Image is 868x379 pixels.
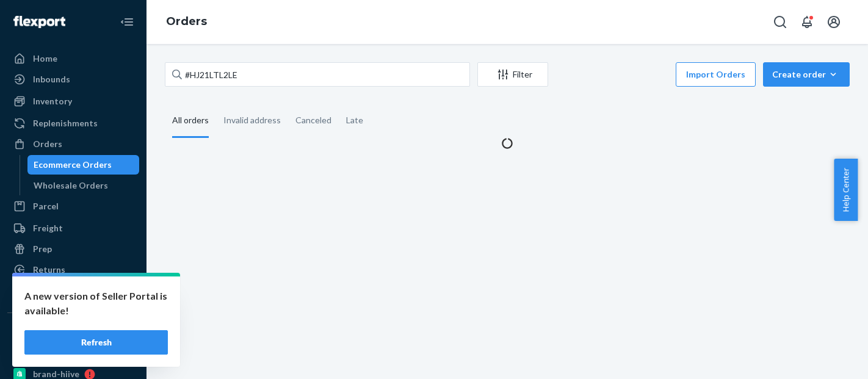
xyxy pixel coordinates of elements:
[33,117,98,129] div: Replenishments
[7,92,139,111] a: Inventory
[7,323,139,342] button: Integrations
[763,62,850,87] button: Create order
[7,114,139,133] a: Replenishments
[7,49,139,68] a: Home
[822,10,846,34] button: Open account menu
[165,62,470,87] input: Search orders
[33,264,65,276] div: Returns
[34,159,112,171] div: Ecommerce Orders
[33,95,72,107] div: Inventory
[7,70,139,89] a: Inbounds
[7,344,139,363] a: boldify-gma
[7,134,139,154] a: Orders
[13,16,65,28] img: Flexport logo
[478,68,548,81] div: Filter
[33,222,63,234] div: Freight
[346,104,363,136] div: Late
[795,10,819,34] button: Open notifications
[834,159,858,221] button: Help Center
[33,138,62,150] div: Orders
[295,104,331,136] div: Canceled
[33,243,52,255] div: Prep
[27,155,140,175] a: Ecommerce Orders
[33,200,59,212] div: Parcel
[7,282,139,301] a: Reporting
[172,104,209,138] div: All orders
[33,52,57,65] div: Home
[772,68,841,81] div: Create order
[768,10,792,34] button: Open Search Box
[7,239,139,259] a: Prep
[166,15,207,28] a: Orders
[7,218,139,238] a: Freight
[27,176,140,195] a: Wholesale Orders
[223,104,281,136] div: Invalid address
[24,289,168,318] p: A new version of Seller Portal is available!
[156,4,217,40] ol: breadcrumbs
[34,179,108,192] div: Wholesale Orders
[676,62,756,87] button: Import Orders
[115,10,139,34] button: Close Navigation
[24,330,168,355] button: Refresh
[33,73,70,85] div: Inbounds
[477,62,548,87] button: Filter
[7,197,139,216] a: Parcel
[7,260,139,280] a: Returns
